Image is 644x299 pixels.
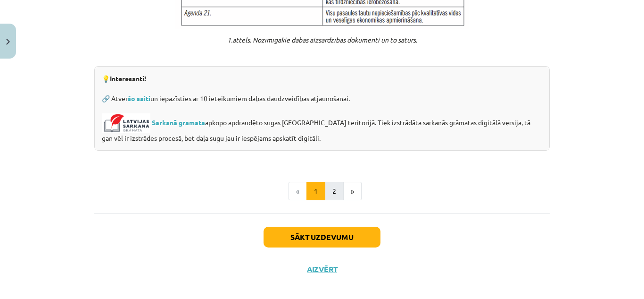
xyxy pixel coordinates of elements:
[343,182,362,201] button: »
[304,265,340,274] button: Aizvērt
[94,182,550,201] nav: Page navigation example
[6,39,10,45] img: icon-close-lesson-0947bae3869378f0d4975bcd49f059093ad1ed9edebbc8119c70593378902aed.svg
[152,118,205,126] a: Sarkanā gramata
[306,182,325,201] button: 1
[264,227,380,248] button: Sākt uzdevumu
[94,66,550,151] div: 💡 🔗 Atver un iepazīsties ar 10 ieteikumiem dabas daudzveidības atjaunošanai. apkopo apdraudēto su...
[325,182,344,201] button: 2
[110,74,146,83] strong: Interesanti!
[227,35,417,44] em: 1.attēls. Nozīmīgākie dabas aizsardzības dokumenti un to saturs.
[128,94,150,103] a: šo saiti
